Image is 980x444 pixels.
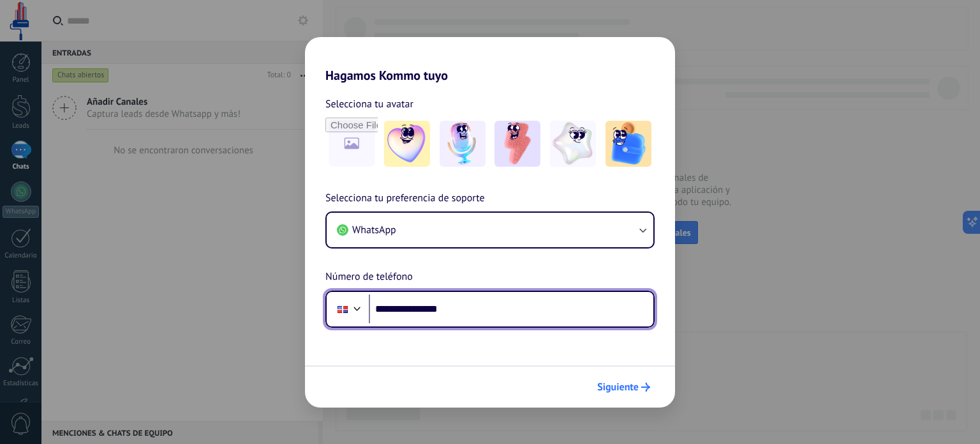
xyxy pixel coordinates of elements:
button: Siguiente [591,376,656,398]
span: Siguiente [597,383,639,392]
img: -3.jpeg [494,121,540,167]
img: -2.jpeg [440,121,486,167]
span: WhatsApp [352,224,396,236]
span: Número de teléfono [325,269,413,286]
div: Dominican Republic: + 1 [330,296,355,323]
h2: Hagamos Kommo tuyo [305,37,675,83]
img: -4.jpeg [550,121,596,167]
img: -5.jpeg [605,121,651,167]
button: WhatsApp [327,213,653,247]
span: Selecciona tu preferencia de soporte [325,190,485,207]
span: Selecciona tu avatar [325,96,413,112]
img: -1.jpeg [384,121,430,167]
